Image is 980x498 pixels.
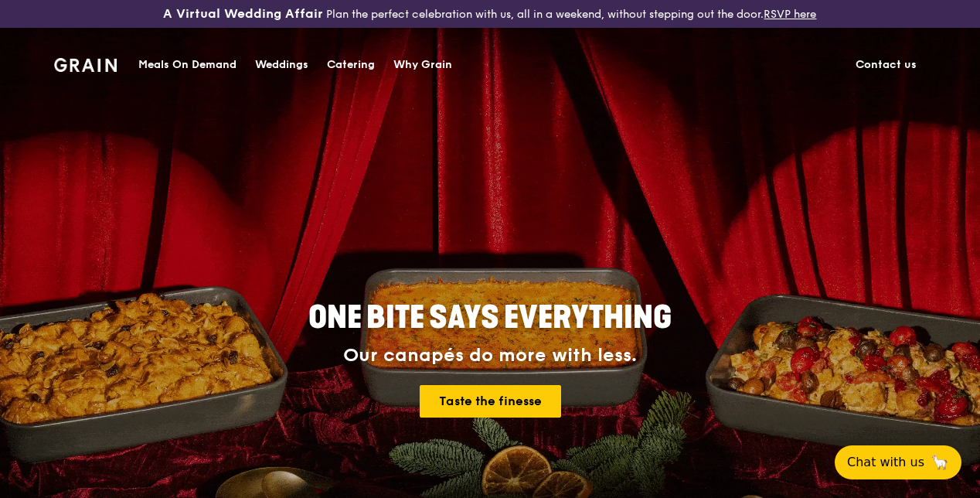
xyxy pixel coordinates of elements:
[255,42,308,88] div: Weddings
[847,453,924,472] span: Chat with us
[764,8,816,21] a: RSVP here
[308,299,672,336] span: ONE BITE SAYS EVERYTHING
[54,40,117,87] a: GrainGrain
[835,445,961,479] button: Chat with us🦙
[54,58,117,72] img: Grain
[163,6,323,22] h3: A Virtual Wedding Affair
[393,42,452,88] div: Why Grain
[212,345,768,367] div: Our canapés do more with less.
[846,42,926,88] a: Contact us
[138,42,236,88] div: Meals On Demand
[384,42,461,88] a: Why Grain
[327,42,375,88] div: Catering
[163,6,816,22] div: Plan the perfect celebration with us, all in a weekend, without stepping out the door.
[931,453,949,472] span: 🦙
[420,385,561,418] a: Taste the finesse
[246,42,318,88] a: Weddings
[318,42,384,88] a: Catering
